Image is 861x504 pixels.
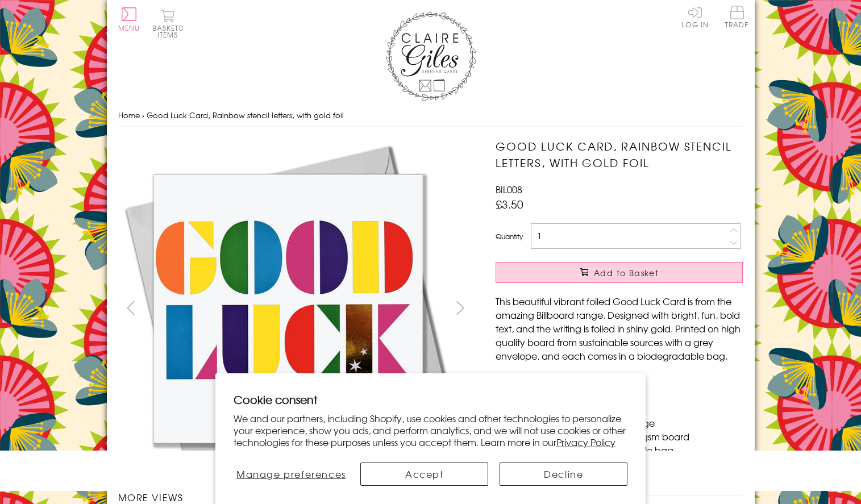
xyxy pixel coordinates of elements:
button: Decline [500,463,627,486]
span: BIL008 [496,182,522,196]
span: Good Luck Card, Rainbow stencil letters, with gold foil [147,110,344,120]
img: Claire Giles Greetings Cards [385,11,476,101]
h1: Good Luck Card, Rainbow stencil letters, with gold foil [496,138,743,171]
span: Menu [118,23,140,33]
h3: More views [118,490,473,504]
span: Trade [725,6,749,28]
h2: Cookie consent [234,391,628,407]
button: Menu [118,7,140,31]
label: Quantity [496,231,523,241]
button: prev [118,295,144,320]
p: This beautiful vibrant foiled Good Luck Card is from the amazing Billboard range. Designed with b... [496,294,743,363]
img: Good Luck Card, Rainbow stencil letters, with gold foil [118,138,459,479]
a: Log In [681,6,709,28]
button: next [447,295,473,320]
a: Home [118,110,140,120]
span: › [142,110,144,120]
a: Trade [725,6,749,30]
span: Add to Basket [594,267,659,278]
button: Basket0 items [152,9,184,38]
a: Privacy Policy [556,435,615,449]
button: Add to Basket [496,262,743,283]
p: We and our partners, including Shopify, use cookies and other technologies to personalize your ex... [234,413,628,448]
span: 0 items [157,23,184,40]
nav: breadcrumbs [118,104,743,127]
button: Manage preferences [234,463,350,486]
span: £3.50 [496,196,523,212]
button: Accept [360,463,488,486]
span: Manage preferences [236,467,346,481]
